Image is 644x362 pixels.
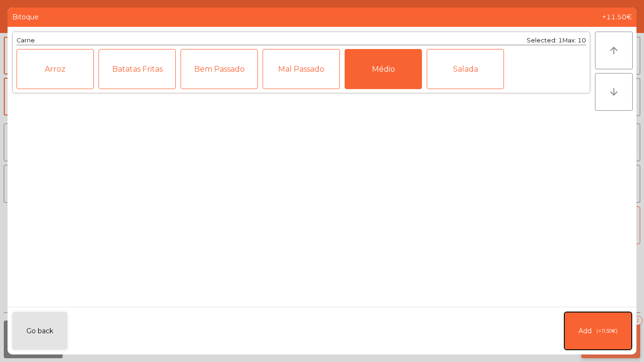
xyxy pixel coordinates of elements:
i: arrow_downward [608,86,619,98]
button: arrow_upward [595,32,633,69]
span: +11.50€ [602,12,632,22]
div: Carne [17,36,35,45]
span: Max: 10 [562,37,586,44]
div: Salada [427,49,504,89]
div: Arroz [17,49,94,89]
span: Bitoque [12,12,39,22]
div: Médio [345,49,422,89]
button: Add(+11.50€) [564,312,632,350]
span: (+11.50€) [596,327,618,335]
div: Batatas Fritas [99,49,176,89]
i: arrow_upward [608,45,619,56]
div: Mal Passado [263,49,340,89]
button: arrow_downward [595,73,633,111]
span: Add [578,326,592,336]
button: Go back [12,312,67,350]
span: Selected: 1 [527,37,562,44]
div: Bem Passado [181,49,258,89]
